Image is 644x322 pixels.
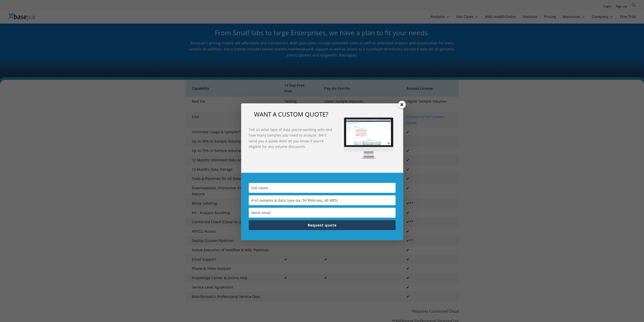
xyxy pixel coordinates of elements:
[254,110,328,118] span: WANT A CUSTOM QUOTE?
[249,127,332,149] strong: Tell us what type of data you're working with and how many samples you need to analyze. We'll sen...
[249,220,396,230] button: Request quote
[249,195,396,205] input: # of samples & data type (ex: 50 RNA-seq, 40 WES)
[619,297,638,316] iframe: Drift Widget Chat Controller
[249,208,396,218] input: Work email
[308,223,337,228] span: Request quote
[249,183,396,193] input: Full name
